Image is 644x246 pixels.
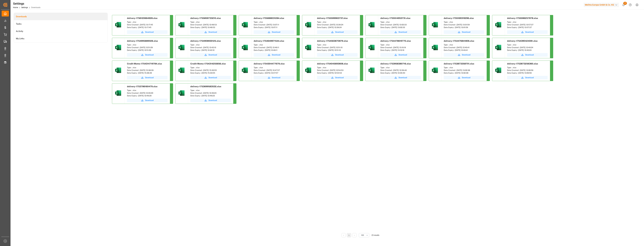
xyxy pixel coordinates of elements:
span: Download [335,76,344,79]
a: Tasks [14,20,107,28]
span: delivery-1754478619770.xlsx [380,40,411,42]
div: Date Created : [DATE] 13:00:56 [507,69,548,72]
a: Download [507,76,548,79]
button: Help Center [627,1,634,8]
button: Download [507,53,548,57]
a: Download [507,30,548,34]
div: Date Created : [DATE] 15:30:55 [190,69,231,72]
img: microsoft-excel-2019--v1.png [305,44,312,51]
span: Download [272,76,280,79]
img: microsoft-excel-2019--v1.png [495,44,502,51]
div: Type : .xlsx [254,43,294,46]
span: 23 results [372,234,379,236]
img: microsoft-excel-2019--v1.png [115,67,122,74]
img: microsoft-excel-2019--v1.png [178,21,185,28]
div: Type : .xlsx [317,43,358,46]
span: delivery-1754995889506.xlsx [127,40,158,42]
div: Type : .xlsx [127,89,168,92]
div: Date Expiry : [DATE] 15:30:55 [190,72,231,74]
button: Download [317,76,358,79]
button: Download [380,53,421,57]
span: Download [399,31,407,33]
button: Download [254,53,294,57]
span: Download [209,76,217,79]
span: Download [272,53,280,56]
span: 45 [623,2,627,5]
img: microsoft-excel-2019--v1.png [431,21,438,28]
span: delivery-1755086257878.xlsx [507,17,538,19]
div: Type : .xlsx [507,21,548,23]
div: Date Created : [DATE] 13:57:37 [507,23,548,26]
div: Date Expiry : [DATE] 13:01:59 [444,26,484,29]
div: Date Created : [DATE] 12:51:29 [127,46,168,49]
span: Download [209,53,217,56]
button: Download [190,99,231,102]
div: Date Expiry : [DATE] 13:07:11 [254,26,294,29]
div: Type : .xlsx [127,21,168,23]
span: Download [525,53,534,56]
img: microsoft-excel-2019--v1.png [305,21,312,28]
div: Date Expiry : [DATE] 12:40:24 [507,49,548,52]
div: Type : .xlsx [127,66,168,69]
div: Date Expiry : [DATE] 13:02:33 [380,26,421,29]
div: Date Expiry : [DATE] 12:46:23 [190,94,231,97]
div: Type : .xlsx [254,66,294,69]
img: microsoft-excel-2019--v1.png [431,67,438,74]
div: Type : .xlsx [190,89,231,92]
div: Date Expiry : [DATE] 12:48:53 [190,26,231,29]
div: Date Created : [DATE] 12:51:10 [317,46,358,49]
span: 100 [361,234,364,237]
div: Date Expiry : [DATE] 13:02:38 [444,72,484,74]
div: Date Expiry : [DATE] 13:17:45 [127,26,168,29]
img: microsoft-excel-2019--v1.png [115,89,122,97]
span: Download [272,31,280,33]
button: Download [254,30,294,34]
a: Download [127,53,168,57]
div: Date Expiry : [DATE] 15:38:39 [127,72,168,74]
span: delivery-1753873358701.xlsx [444,62,474,65]
img: microsoft-excel-2019--v1.png [178,67,185,74]
button: Download [127,30,168,34]
img: microsoft-excel-2019--v1.png [115,44,122,51]
img: microsoft-excel-2019--v1.png [368,21,375,28]
span: delivery-1753699583532.xlsx [190,85,221,88]
span: delivery-1754563870879.xlsx [317,40,348,42]
div: Date Expiry : [DATE] 12:42:10 [190,49,231,52]
span: Download [145,76,154,79]
span: delivery-1754390424081.xlsx [507,40,538,42]
div: Date Created : [DATE] 12:47:57 [254,69,294,72]
div: Date Created : [DATE] 12:42:10 [190,46,231,49]
div: Date Expiry : [DATE] 13:10:19 [380,49,421,52]
div: Type : .xlsx [190,21,231,23]
div: Date Created : [DATE] 13:02:38 [444,69,484,72]
a: Download [444,30,484,34]
span: Download [145,53,154,56]
span: delivery-1754045693608.xlsx [317,62,348,65]
span: delivery-1754476841806.xlsx [444,40,474,42]
a: Download [127,76,168,79]
span: delivery-1756120664928.xlsx [127,17,157,19]
a: Download [444,76,484,79]
img: microsoft-excel-2019--v1.png [178,44,185,51]
div: Date Created : [DATE] 12:54:53 [317,69,358,72]
div: Type : .xlsx [507,43,548,46]
button: Download [190,30,231,34]
button: Download [190,76,231,79]
img: microsoft-excel-2019--v1.png [368,67,375,74]
span: Download [145,31,154,33]
div: Date Expiry : [DATE] 12:54:53 [317,72,358,74]
span: delivery-1754304477679.xlsx [254,62,285,65]
div: Type : .xlsx [190,43,231,46]
div: Type : .xlsx [380,43,421,46]
div: Type : .xlsx [254,21,294,23]
img: microsoft-excel-2019--v1.png [178,89,185,97]
button: Download [380,76,421,79]
div: Date Expiry : [DATE] 12:46:11 [254,49,294,52]
span: Download [462,31,470,33]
